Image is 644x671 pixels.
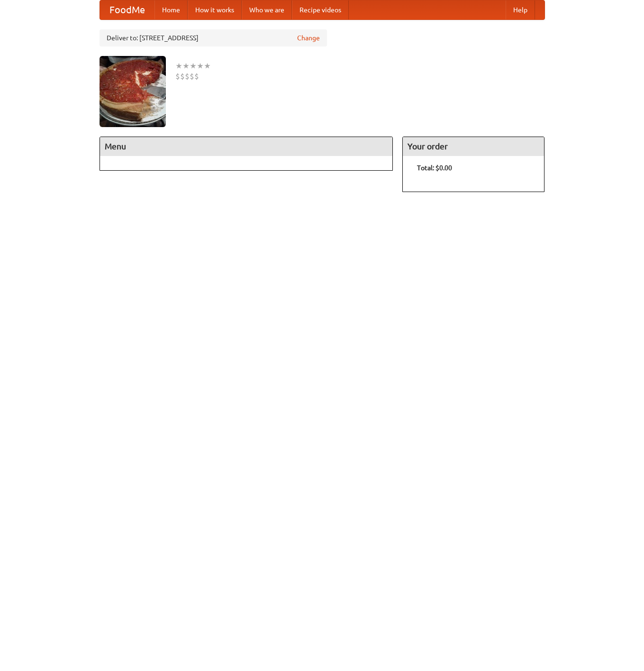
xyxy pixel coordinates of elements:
li: ★ [197,61,204,71]
h4: Menu [100,137,393,156]
li: $ [180,71,185,82]
a: Help [506,0,535,19]
li: ★ [182,61,190,71]
div: Deliver to: [STREET_ADDRESS] [100,29,327,46]
li: $ [194,71,199,82]
li: ★ [204,61,211,71]
li: ★ [190,61,197,71]
li: $ [175,71,180,82]
a: FoodMe [100,0,154,19]
h4: Your order [403,137,544,156]
a: How it works [188,0,242,19]
li: $ [190,71,194,82]
a: Change [297,33,320,43]
a: Who we are [242,0,292,19]
li: ★ [175,61,182,71]
a: Recipe videos [292,0,349,19]
li: $ [185,71,190,82]
img: angular.jpg [100,56,166,127]
a: Home [154,0,188,19]
b: Total: $0.00 [417,164,452,172]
